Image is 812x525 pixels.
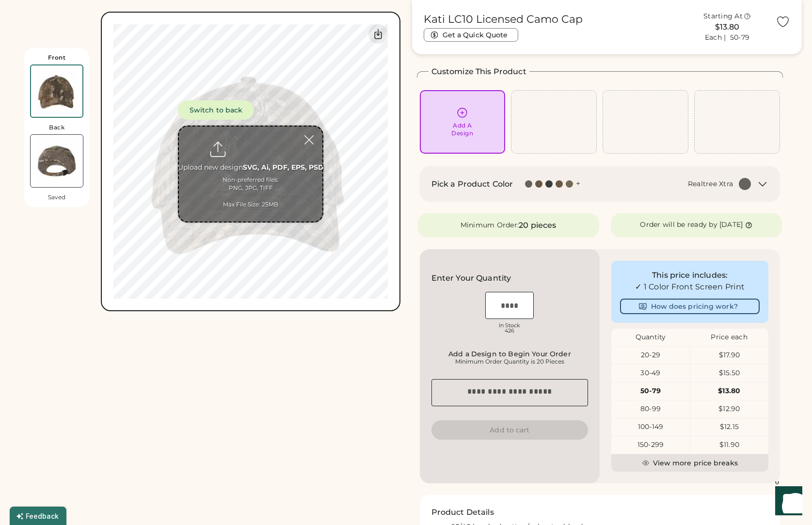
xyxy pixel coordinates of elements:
div: 20-29 [611,350,689,360]
div: 150-299 [611,440,689,450]
div: $15.50 [690,368,768,378]
div: $11.90 [690,440,768,450]
div: Minimum Order: [461,221,519,230]
div: 50-79 [611,386,689,396]
div: 80-99 [611,404,689,414]
button: How does pricing work? [620,299,760,314]
div: This price includes: [620,270,760,281]
div: Saved [48,193,65,201]
div: ✓ 1 Color Front Screen Print [620,281,760,293]
div: Minimum Order Quantity is 20 Pieces [434,358,586,366]
div: + [576,178,580,189]
div: $13.80 [690,386,768,396]
strong: SVG, Ai, PDF, EPS, PSD [243,163,324,172]
button: Switch to back [178,100,254,120]
div: $12.90 [690,404,768,414]
div: Price each [690,333,768,342]
div: Front [48,54,66,62]
div: Starting At [703,12,743,21]
div: Realtree Xtra [688,179,733,189]
div: 20 pieces [519,220,556,231]
div: Each | 50-79 [705,33,749,43]
div: 30-49 [611,368,689,378]
button: Add to cart [431,420,589,440]
div: $13.80 [685,21,770,33]
iframe: Front Chat [766,481,808,523]
img: LC10 Realtree Xtra Back Thumbnail [31,135,83,187]
div: Upload new design [178,163,324,173]
div: Order will be ready by [640,220,717,230]
h1: Kati LC10 Licensed Camo Cap [424,13,583,26]
button: View more price breaks [611,454,768,472]
div: Quantity [611,333,690,342]
div: Add A Design [451,122,473,137]
button: Get a Quick Quote [424,28,518,42]
img: LC10 Realtree Xtra Front Thumbnail [31,65,82,117]
div: [DATE] [719,220,743,230]
h2: Customize This Product [431,66,526,78]
div: Download Front Mockup [368,24,388,44]
div: In Stock 426 [485,323,534,334]
div: Back [49,124,64,131]
div: 100-149 [611,422,689,432]
h2: Product Details [431,507,494,518]
h2: Enter Your Quantity [431,272,511,284]
div: Add a Design to Begin Your Order [434,350,586,358]
div: $17.90 [690,350,768,360]
div: $12.15 [690,422,768,432]
h2: Pick a Product Color [431,178,513,190]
